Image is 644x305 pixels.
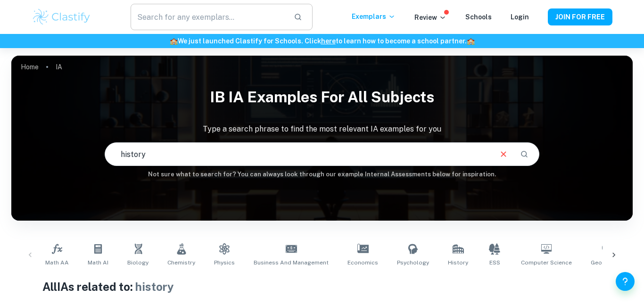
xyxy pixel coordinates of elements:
h1: IB IA examples for all subjects [11,82,633,112]
button: Clear [495,145,512,163]
button: JOIN FOR FREE [548,8,612,25]
input: Search for any exemplars... [131,4,286,30]
span: Biology [127,258,149,267]
button: Search [516,146,532,162]
span: History [448,258,468,267]
span: Computer Science [521,258,572,267]
p: IA [56,62,62,72]
span: Geography [591,258,621,267]
span: Chemistry [167,258,195,267]
a: here [321,37,336,45]
span: history [135,280,174,293]
h6: Not sure what to search for? You can always look through our example Internal Assessments below f... [11,170,633,179]
img: Clastify logo [32,8,91,26]
span: 🏫 [467,37,475,45]
a: Home [21,60,39,74]
span: Math AA [45,258,69,267]
a: Login [511,13,529,21]
span: Physics [214,258,235,267]
span: Math AI [88,258,108,267]
a: Schools [465,13,492,21]
span: ESS [489,258,500,267]
h1: All IAs related to: [42,278,602,295]
button: Help and Feedback [616,272,635,291]
input: E.g. player arrangements, enthalpy of combustion, analysis of a big city... [105,141,491,167]
p: Exemplars [352,11,396,22]
p: Type a search phrase to find the most relevant IA examples for you [11,124,633,135]
p: Review [414,12,446,23]
span: Business and Management [254,258,329,267]
span: Psychology [397,258,429,267]
span: Economics [347,258,378,267]
span: 🏫 [170,37,178,45]
h6: We just launched Clastify for Schools. Click to learn how to become a school partner. [2,36,642,46]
